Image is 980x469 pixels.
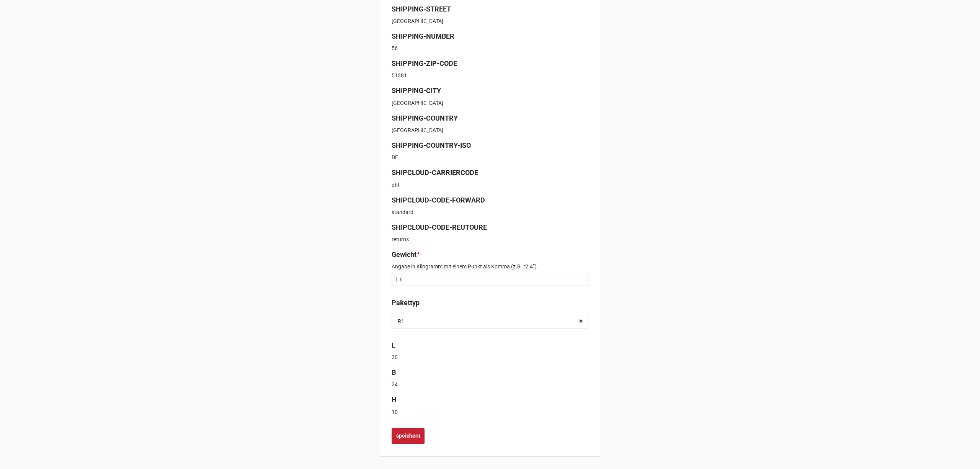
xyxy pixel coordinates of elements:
[392,235,588,243] p: returns
[392,141,471,149] b: SHIPPING-COUNTRY-ISO
[392,99,588,107] p: [GEOGRAPHIC_DATA]
[392,126,588,134] p: [GEOGRAPHIC_DATA]
[392,196,485,204] b: SHIPCLOUD-CODE-FORWARD
[392,17,588,25] p: [GEOGRAPHIC_DATA]
[396,432,420,440] b: speichern
[392,181,588,189] p: dhl
[392,32,454,40] b: SHIPPING-NUMBER
[392,297,420,308] label: Pakettyp
[392,114,458,122] b: SHIPPING-COUNTRY
[392,223,487,231] b: SHIPCLOUD-CODE-REUTOURE
[392,208,588,216] p: standard
[392,368,396,376] b: B
[392,44,588,52] p: 56
[392,154,588,161] p: DE
[392,72,588,79] p: 51381
[392,263,588,270] p: Angabe in Kilogramm mit einem Punkt als Komma (z.B. “2.4”) .
[392,59,457,67] b: SHIPPING-ZIP-CODE
[392,395,397,404] b: H
[392,87,441,95] b: SHIPPING-CITY
[392,249,416,260] label: Gewicht
[392,381,588,388] p: 24
[398,319,404,324] div: R1
[392,5,451,13] b: SHIPPING-STREET
[392,168,478,176] b: SHIPCLOUD-CARRIERCODE
[392,428,425,444] button: speichern
[392,341,395,349] b: L
[392,353,588,361] p: 30
[392,408,588,416] p: 10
